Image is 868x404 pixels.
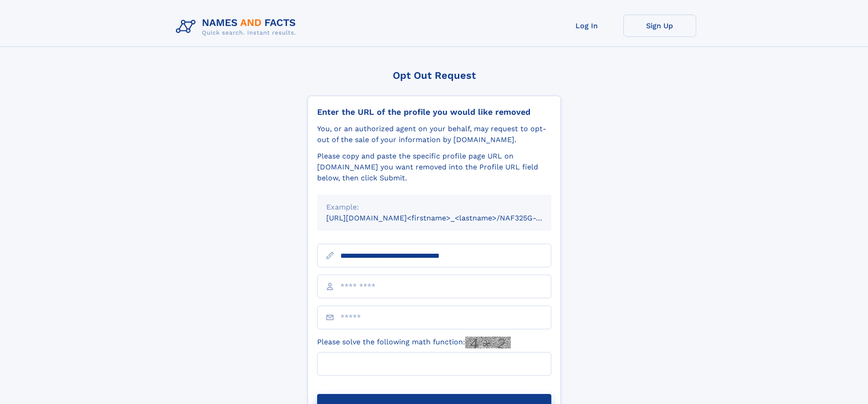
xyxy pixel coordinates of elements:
small: [URL][DOMAIN_NAME]<firstname>_<lastname>/NAF325G-xxxxxxxx [326,214,569,222]
div: Enter the URL of the profile you would like removed [317,107,551,117]
div: Opt Out Request [308,70,561,81]
label: Please solve the following math function: [317,337,511,348]
img: Logo Names and Facts [172,15,303,39]
div: Please copy and paste the specific profile page URL on [DOMAIN_NAME] you want removed into the Pr... [317,151,551,184]
a: Log In [550,15,623,37]
div: You, or an authorized agent on your behalf, may request to opt-out of the sale of your informatio... [317,123,551,145]
div: Example: [326,202,542,213]
a: Sign Up [623,15,696,37]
